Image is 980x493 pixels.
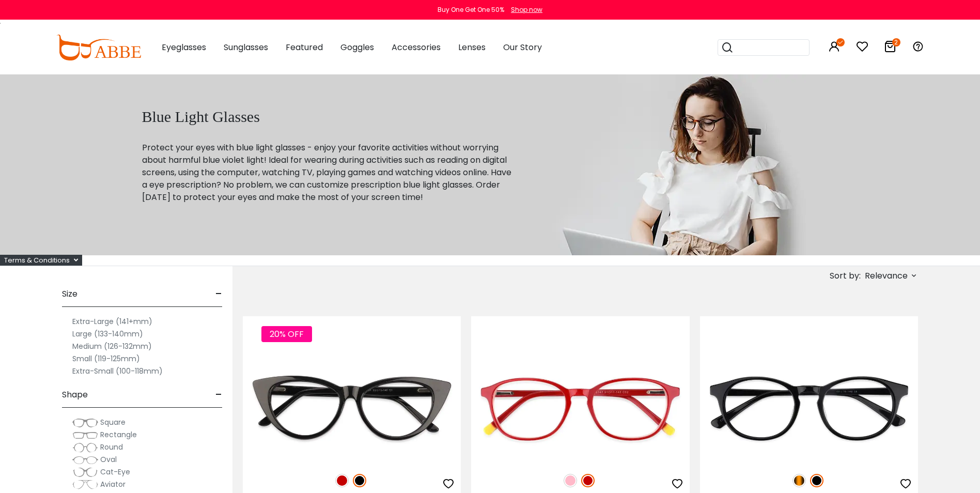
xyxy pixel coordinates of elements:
[884,42,896,54] a: 2
[543,74,806,255] img: Blue Light Glasses
[865,267,908,285] span: Relevance
[503,41,542,53] span: Our Story
[215,382,222,407] span: -
[261,326,312,342] span: 20% OFF
[892,38,900,47] i: 2
[335,474,349,487] img: Red
[810,474,823,487] img: Black
[506,5,542,14] a: Shop now
[72,480,98,490] img: Aviator.png
[215,282,222,306] span: -
[142,142,518,204] p: Protect your eyes with blue light glasses - enjoy your favorite activities without worrying about...
[56,35,141,60] img: abbeglasses.com
[72,442,98,453] img: Round.png
[100,479,126,489] span: Aviator
[340,41,374,53] span: Goggles
[471,353,689,463] img: Red Fogelsville - Acetate ,Universal Bridge Fit
[458,41,486,53] span: Lenses
[72,328,143,340] label: Large (133-140mm)
[72,340,152,352] label: Medium (126-132mm)
[392,41,441,53] span: Accessories
[100,429,137,440] span: Rectangle
[72,365,163,377] label: Extra-Small (100-118mm)
[564,474,577,487] img: Pink
[830,270,861,282] span: Sort by:
[62,382,88,407] span: Shape
[700,353,918,463] img: Black Holly Grove - Acetate ,Universal Bridge Fit
[100,417,126,427] span: Square
[224,41,268,53] span: Sunglasses
[72,418,98,428] img: Square.png
[72,430,98,440] img: Rectangle.png
[100,454,117,465] span: Oval
[286,41,323,53] span: Featured
[72,467,98,477] img: Cat-Eye.png
[581,474,595,487] img: Red
[62,282,77,306] span: Size
[243,353,461,463] img: Black Nora - Acetate ,Universal Bridge Fit
[511,5,542,14] div: Shop now
[72,352,140,365] label: Small (119-125mm)
[72,455,98,465] img: Oval.png
[162,41,206,53] span: Eyeglasses
[100,442,123,452] span: Round
[792,474,806,487] img: Tortoise
[72,315,152,328] label: Extra-Large (141+mm)
[353,474,366,487] img: Black
[438,5,504,14] div: Buy One Get One 50%
[100,467,130,477] span: Cat-Eye
[142,107,518,126] h1: Blue Light Glasses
